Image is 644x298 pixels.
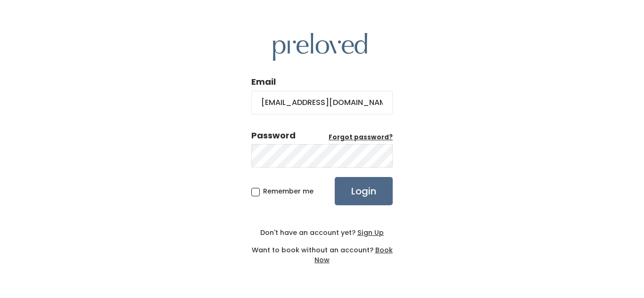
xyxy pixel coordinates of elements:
img: preloved logo [273,33,367,61]
a: Forgot password? [329,133,393,142]
div: Don't have an account yet? [251,228,393,238]
a: Book Now [314,245,393,265]
label: Email [251,76,276,88]
div: Password [251,129,296,142]
div: Want to book without an account? [251,238,393,265]
a: Sign Up [355,228,384,237]
u: Forgot password? [329,133,393,142]
input: Login [335,177,393,205]
span: Remember me [263,186,314,196]
u: Sign Up [357,228,384,237]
